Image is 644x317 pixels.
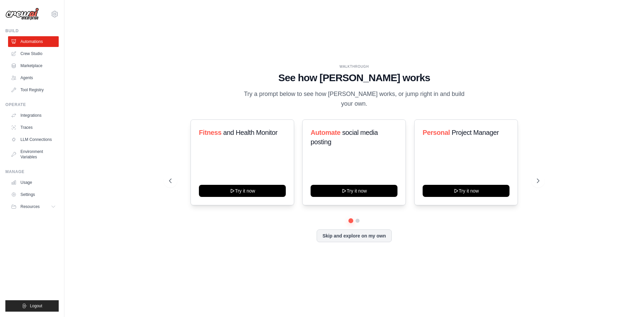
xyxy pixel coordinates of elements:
p: Try a prompt below to see how [PERSON_NAME] works, or jump right in and build your own. [241,89,467,109]
a: Crew Studio [8,48,59,59]
a: Integrations [8,110,59,121]
span: Fitness [199,129,221,136]
span: Project Manager [451,129,499,136]
button: Skip and explore on my own [317,229,391,242]
a: Settings [8,189,59,200]
div: Operate [5,102,59,107]
button: Try it now [311,185,397,197]
button: Try it now [423,185,509,197]
div: WALKTHROUGH [169,64,539,69]
a: Marketplace [8,60,59,71]
a: Environment Variables [8,146,59,162]
button: Resources [8,201,59,212]
span: Logout [30,303,42,309]
span: social media posting [311,129,378,146]
span: Automate [311,129,340,136]
a: Agents [8,72,59,83]
img: Logo [5,8,39,20]
span: and Health Monitor [223,129,277,136]
a: Tool Registry [8,85,59,95]
h1: See how [PERSON_NAME] works [169,72,539,84]
div: Build [5,28,59,34]
div: Manage [5,169,59,174]
a: Automations [8,36,59,47]
button: Logout [5,300,59,312]
a: LLM Connections [8,134,59,145]
button: Try it now [199,185,286,197]
span: Resources [20,204,40,209]
a: Usage [8,177,59,188]
a: Traces [8,122,59,133]
span: Personal [423,129,450,136]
